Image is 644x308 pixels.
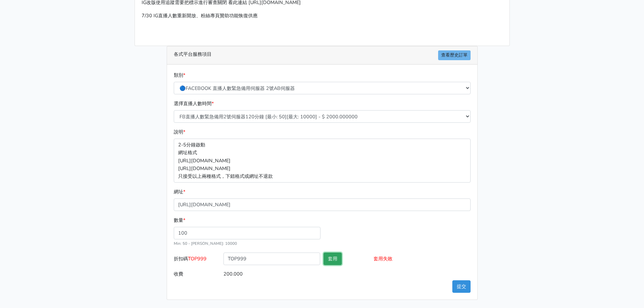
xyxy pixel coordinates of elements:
[324,253,342,265] button: 套用
[174,128,185,136] label: 說明
[174,241,237,246] small: Min: 50 - [PERSON_NAME]: 10000
[188,255,207,262] span: TOP999
[174,188,185,196] label: 網址
[174,198,471,211] input: 這邊填入網址
[172,253,222,268] label: 折扣碼
[167,46,477,65] div: 各式平台服務項目
[174,139,471,182] p: 2-5分鐘啟動 網址格式 [URL][DOMAIN_NAME] [URL][DOMAIN_NAME] 只接受以上兩種格式，下錯格式或網址不退款
[452,280,471,293] button: 提交
[174,100,214,108] label: 選擇直播人數時間
[174,71,185,79] label: 類別
[174,216,185,224] label: 數量
[438,50,471,60] a: 查看歷史訂單
[172,268,222,280] label: 收費
[142,12,503,20] p: 7/30 IG直播人數重新開放、粉絲專頁贊助功能恢復供應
